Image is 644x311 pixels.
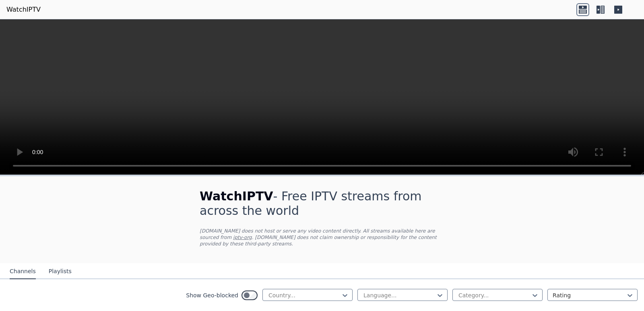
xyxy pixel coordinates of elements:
h1: - Free IPTV streams from across the world [200,189,444,218]
button: Channels [10,264,36,279]
a: WatchIPTV [6,5,41,14]
p: [DOMAIN_NAME] does not host or serve any video content directly. All streams available here are s... [200,228,444,247]
button: Playlists [49,264,72,279]
label: Show Geo-blocked [186,291,238,299]
a: iptv-org [233,235,252,240]
span: WatchIPTV [200,189,273,203]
